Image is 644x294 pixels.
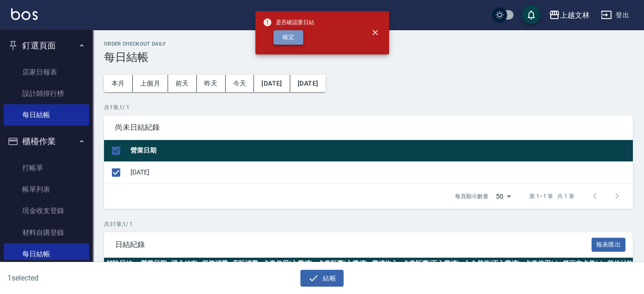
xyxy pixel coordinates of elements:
[4,157,89,179] a: 打帳單
[169,258,200,270] th: 現金結存
[7,272,159,284] h6: 1 selected
[200,258,230,270] th: 服務消費
[365,22,385,43] button: close
[545,6,593,25] button: 上越文林
[290,75,325,92] button: [DATE]
[300,270,344,287] button: 結帳
[263,18,315,27] span: 是否確認要日結
[4,179,89,200] a: 帳單列表
[104,220,633,228] p: 共 31 筆, 1 / 1
[592,240,626,248] a: 報表匯出
[104,103,633,112] p: 共 1 筆, 1 / 1
[133,75,168,92] button: 上個月
[522,6,540,24] button: save
[560,258,605,270] th: 第三方卡券(-)
[4,129,89,154] button: 櫃檯作業
[197,75,226,92] button: 昨天
[115,123,622,132] span: 尚未日結紀錄
[138,258,169,270] th: 營業日期
[168,75,197,92] button: 前天
[11,8,38,20] img: Logo
[560,9,590,21] div: 上越文林
[230,258,260,270] th: 店販消費
[128,140,633,162] th: 營業日期
[104,258,138,270] th: 解除日結
[597,7,633,24] button: 登出
[529,192,574,200] p: 第 1–1 筆 共 1 筆
[104,51,633,64] h3: 每日結帳
[4,200,89,221] a: 現金收支登錄
[254,75,290,92] button: [DATE]
[273,30,303,45] button: 確定
[462,258,523,270] th: 入金儲值(不入業績)
[4,33,89,58] button: 釘選頁面
[592,238,626,252] button: 報表匯出
[104,41,633,47] h2: Order checkout daily
[128,161,633,183] td: [DATE]
[4,61,89,83] a: 店家日報表
[226,75,254,92] button: 今天
[260,258,315,270] th: 卡券使用(入業績)
[400,258,462,270] th: 卡券販賣(不入業績)
[4,104,89,126] a: 每日結帳
[104,75,133,92] button: 本月
[370,258,400,270] th: 業績收入
[492,184,514,209] div: 50
[4,222,89,243] a: 材料自購登錄
[455,192,488,200] p: 每頁顯示數量
[315,258,370,270] th: 卡券販賣(入業績)
[4,243,89,265] a: 每日結帳
[522,258,560,270] th: 卡券使用(-)
[4,83,89,104] a: 設計師排行榜
[115,240,592,249] span: 日結紀錄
